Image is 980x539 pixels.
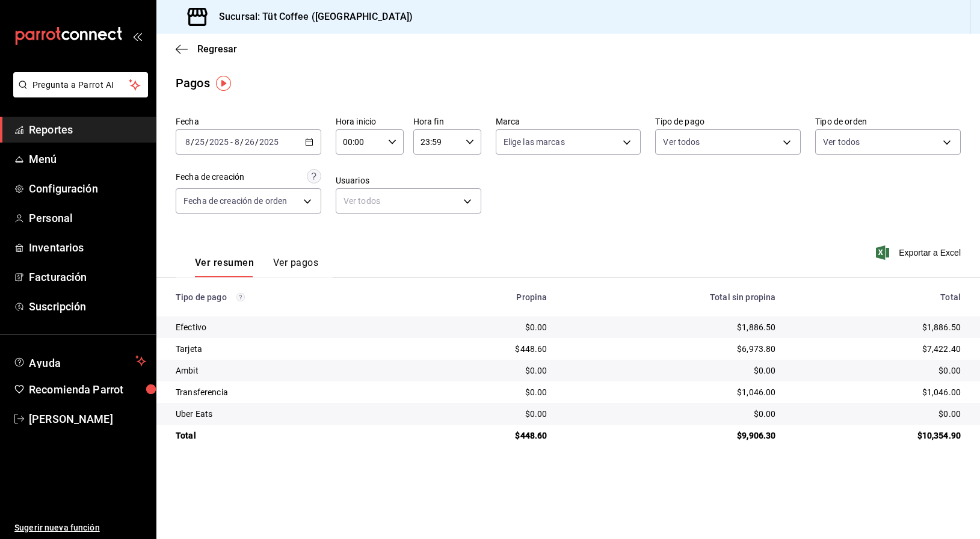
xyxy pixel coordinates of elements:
button: Ver pagos [273,257,318,277]
span: Regresar [197,43,237,55]
button: open_drawer_menu [132,31,142,41]
span: Suscripción [29,298,146,315]
div: $0.00 [795,408,961,420]
div: Uber Eats [176,408,410,420]
div: $0.00 [429,365,547,377]
span: Facturación [29,269,146,285]
span: Sugerir nueva función [14,522,146,534]
label: Marca [496,117,641,126]
div: navigation tabs [195,257,318,277]
span: Fecha de creación de orden [183,195,287,207]
div: Total sin propina [566,292,775,302]
span: Reportes [29,122,146,138]
div: Total [795,292,961,302]
img: Tooltip marker [216,76,231,91]
button: Pregunta a Parrot AI [13,72,148,97]
div: $9,906.30 [566,430,775,442]
label: Usuarios [336,176,481,185]
input: -- [244,137,255,147]
h3: Sucursal: Tüt Coffee ([GEOGRAPHIC_DATA]) [209,10,413,24]
div: Tipo de pago [176,292,410,302]
label: Fecha [176,117,321,126]
input: ---- [259,137,279,147]
input: ---- [209,137,229,147]
div: $1,046.00 [795,386,961,398]
label: Hora inicio [336,117,404,126]
div: Ver todos [336,188,481,214]
button: Regresar [176,43,237,55]
div: $0.00 [429,386,547,398]
span: Ayuda [29,354,131,368]
div: $10,354.90 [795,430,961,442]
span: [PERSON_NAME] [29,411,146,427]
div: Fecha de creación [176,171,244,183]
div: $448.60 [429,430,547,442]
input: -- [185,137,191,147]
a: Pregunta a Parrot AI [8,87,148,100]
span: - [230,137,233,147]
span: / [255,137,259,147]
div: Ambit [176,365,410,377]
div: Total [176,430,410,442]
div: $0.00 [566,365,775,377]
span: Pregunta a Parrot AI [32,79,129,91]
div: $0.00 [795,365,961,377]
span: Inventarios [29,239,146,256]
span: Recomienda Parrot [29,381,146,398]
div: $1,046.00 [566,386,775,398]
span: / [240,137,244,147]
span: / [205,137,209,147]
div: $0.00 [429,408,547,420]
label: Tipo de orden [815,117,961,126]
label: Hora fin [413,117,481,126]
div: $1,886.50 [795,321,961,333]
span: Configuración [29,180,146,197]
div: Propina [429,292,547,302]
div: $1,886.50 [566,321,775,333]
div: Pagos [176,74,210,92]
span: Menú [29,151,146,167]
div: $0.00 [566,408,775,420]
input: -- [234,137,240,147]
div: $7,422.40 [795,343,961,355]
span: / [191,137,194,147]
button: Exportar a Excel [878,245,961,260]
div: Transferencia [176,386,410,398]
svg: Los pagos realizados con Pay y otras terminales son montos brutos. [236,293,245,301]
div: $0.00 [429,321,547,333]
button: Ver resumen [195,257,254,277]
input: -- [194,137,205,147]
span: Personal [29,210,146,226]
span: Elige las marcas [504,136,565,148]
label: Tipo de pago [655,117,801,126]
div: Efectivo [176,321,410,333]
div: $6,973.80 [566,343,775,355]
div: Tarjeta [176,343,410,355]
span: Ver todos [823,136,860,148]
span: Ver todos [663,136,700,148]
div: $448.60 [429,343,547,355]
